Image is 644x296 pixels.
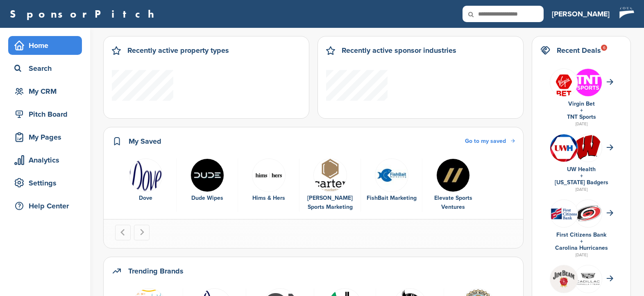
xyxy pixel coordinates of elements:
img: Open uri20141112 64162 w7v9zj?1415805765 [574,135,602,161]
div: 2 of 6 [177,158,238,212]
div: Dude Wipes [181,194,234,203]
img: Gcfarpgv 400x400 [190,158,224,192]
img: Open uri20141112 50798 148hg1y [550,204,578,223]
img: Jyyddrmw 400x400 [550,265,578,293]
div: Search [12,61,82,76]
img: Fcgoatp8 400x400 [574,265,602,293]
div: [DATE] [540,186,622,193]
a: Help Center [8,197,82,215]
img: Data [129,158,163,192]
a: Elevate Elevate Sports Ventures [426,158,480,212]
button: Go to last slide [115,225,131,240]
a: Carolina Hurricanes [555,244,608,251]
a: My CRM [8,82,82,101]
div: Dove [119,194,172,203]
h2: Recent Deals [557,45,601,56]
a: Pitch Board [8,105,82,124]
a: + [580,107,583,114]
a: Go to my saved [465,137,515,146]
a: TNT Sports [567,113,596,120]
h2: Trending Brands [128,265,184,277]
img: Csm logo stacked [313,158,347,192]
a: My Pages [8,128,82,147]
a: Home [8,36,82,55]
a: Search [8,59,82,78]
div: 3 of 6 [238,158,299,212]
a: Gcfarpgv 400x400 Dude Wipes [181,158,234,203]
div: 6 of 6 [422,158,484,212]
div: Hims & Hers [242,194,295,203]
div: 4 of 6 [299,158,361,212]
img: Qiv8dqs7 400x400 [574,69,602,96]
img: 82plgaic 400x400 [550,134,578,162]
h2: Recently active property types [127,45,229,56]
a: + [580,172,583,179]
a: Settings [8,174,82,192]
img: Hh [252,158,286,192]
div: My Pages [12,130,82,145]
a: [US_STATE] Badgers [555,179,608,186]
div: Elevate Sports Ventures [426,194,480,212]
button: Next slide [134,225,150,240]
img: 10593127 754048017986828 4755804612661248716 n [375,158,408,192]
a: UW Health [567,166,596,173]
div: 6 [601,45,607,51]
h2: My Saved [129,136,161,147]
a: 10593127 754048017986828 4755804612661248716 n FishBait Marketing [365,158,418,203]
div: [PERSON_NAME] Sports Marketing [304,194,356,212]
a: Data Dove [119,158,172,203]
div: Home [12,38,82,53]
a: SponsorPitch [10,9,159,19]
a: Analytics [8,151,82,169]
div: 1 of 6 [115,158,177,212]
div: [DATE] [540,251,622,259]
div: Analytics [12,153,82,167]
img: Open uri20141112 64162 1shn62e?1415805732 [574,205,602,222]
a: [PERSON_NAME] [552,5,610,23]
h3: [PERSON_NAME] [552,8,610,20]
a: + [580,238,583,245]
div: Help Center [12,199,82,213]
a: First Citizens Bank [556,231,606,238]
div: Pitch Board [12,107,82,122]
a: Csm logo stacked [PERSON_NAME] Sports Marketing [304,158,356,212]
div: Settings [12,176,82,190]
div: 5 of 6 [361,158,422,212]
h2: Recently active sponsor industries [342,45,456,56]
div: My CRM [12,84,82,99]
a: Virgin Bet [568,100,595,107]
img: Images (26) [550,69,578,102]
img: Elevate [436,158,470,192]
div: [DATE] [540,120,622,128]
span: Go to my saved [465,138,506,145]
a: Hh Hims & Hers [242,158,295,203]
div: FishBait Marketing [365,194,418,203]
